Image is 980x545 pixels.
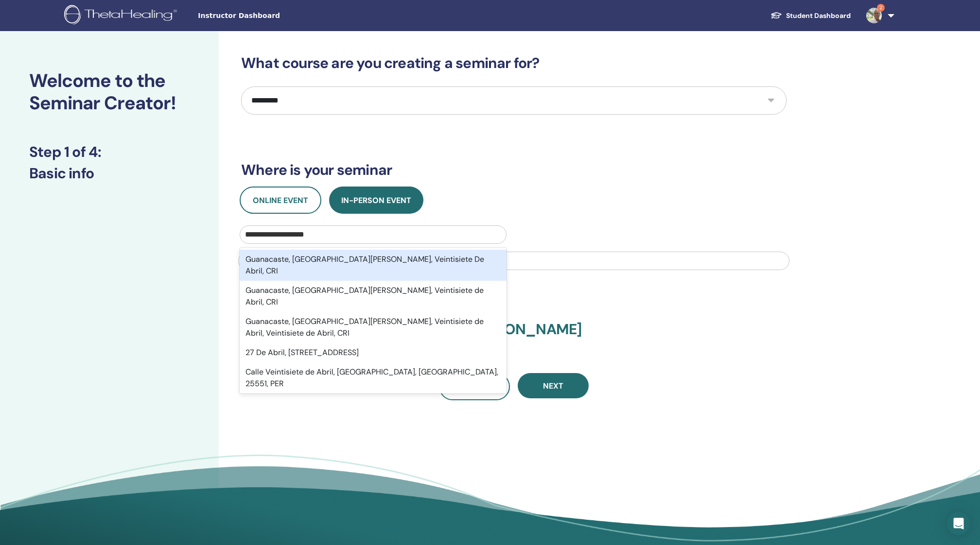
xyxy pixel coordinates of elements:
button: Online Event [240,187,321,214]
button: In-Person Event [329,187,423,214]
a: Student Dashboard [763,7,858,25]
span: Instructor Dashboard [198,11,344,21]
div: Open Intercom Messenger [947,512,970,535]
span: Next [543,381,563,391]
button: Next [518,373,589,398]
h3: Basic info [29,165,190,182]
div: Guanacaste, [GEOGRAPHIC_DATA][PERSON_NAME], Veintisiete de Abril, CRI [240,281,507,312]
span: In-Person Event [341,195,411,205]
img: default.png [866,8,882,23]
img: graduation-cap-white.svg [770,11,782,19]
div: Guanacaste, [GEOGRAPHIC_DATA][PERSON_NAME], Veintisiete De Abril, CRI [240,250,507,281]
h3: Where is your seminar [241,161,787,179]
img: logo.png [64,5,180,27]
h3: Confirm your details [241,299,787,317]
h3: Step 1 of 4 : [29,143,190,161]
h3: Basic DNA with [PERSON_NAME] [PERSON_NAME] [241,321,787,350]
span: 2 [877,4,885,12]
span: Online Event [253,195,308,205]
h2: Welcome to the Seminar Creator! [29,70,190,114]
div: 27 De Abril, [STREET_ADDRESS] [240,343,507,362]
div: Guanacaste, [GEOGRAPHIC_DATA][PERSON_NAME], Veintisiete de Abril, Veintisiete de Abril, CRI [240,312,507,343]
h3: What course are you creating a seminar for? [241,54,787,72]
div: Calle Veintisiete de Abril, [GEOGRAPHIC_DATA], [GEOGRAPHIC_DATA], 25551, PER [240,362,507,393]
